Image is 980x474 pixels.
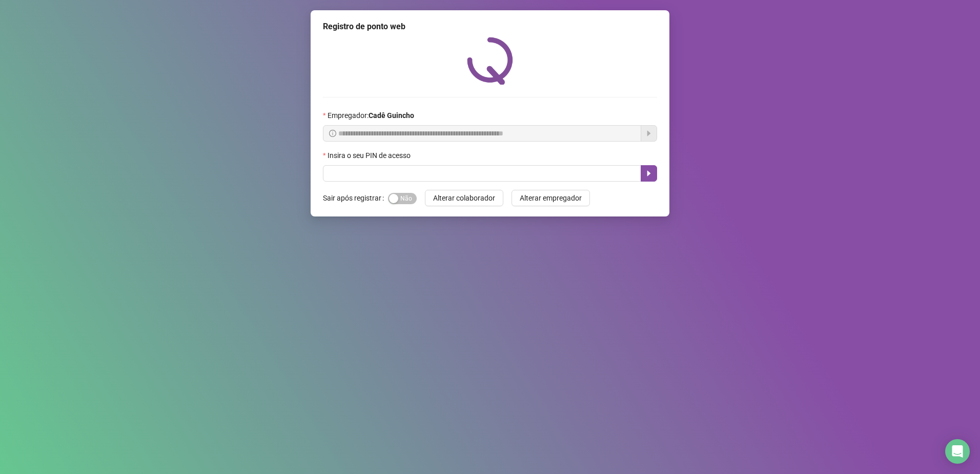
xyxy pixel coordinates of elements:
[329,130,336,137] span: info-circle
[328,110,414,121] span: Empregador :
[425,190,503,206] button: Alterar colaborador
[369,111,414,120] strong: Cadê Guincho
[323,190,388,206] label: Sair após registrar
[433,192,495,204] span: Alterar colaborador
[323,150,417,161] label: Insira o seu PIN de acesso
[467,37,513,85] img: QRPoint
[945,439,970,464] div: Open Intercom Messenger
[512,190,590,206] button: Alterar empregador
[645,169,653,177] span: caret-right
[323,21,657,33] div: Registro de ponto web
[520,192,582,204] span: Alterar empregador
